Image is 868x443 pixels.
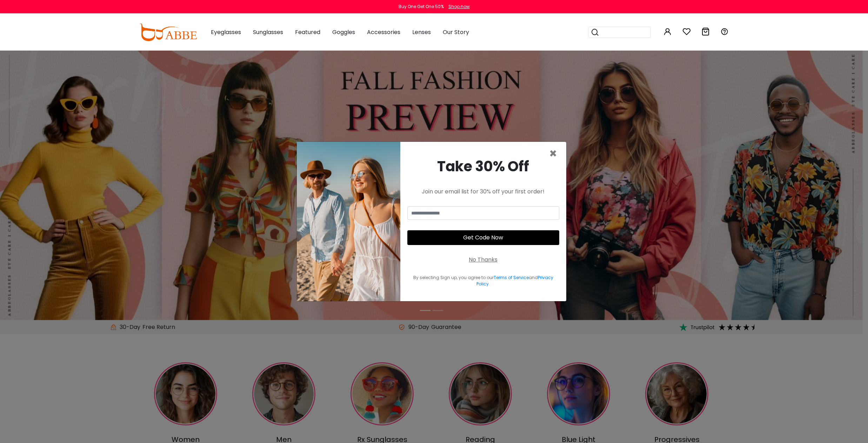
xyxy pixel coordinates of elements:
[367,28,400,36] span: Accessories
[469,256,498,264] div: No Thanks
[494,275,529,280] a: Terms of Service
[139,24,197,41] img: abbeglasses.com
[476,275,553,287] a: Privacy Policy
[297,142,400,301] img: welcome
[549,147,557,160] button: Close
[443,28,469,36] span: Our Story
[399,4,444,10] div: Buy One Get One 50%
[445,4,470,9] a: Shop now
[407,187,559,196] div: Join our email list for 30% off your first order!
[211,28,241,36] span: Eyeglasses
[412,28,431,36] span: Lenses
[332,28,355,36] span: Goggles
[549,145,557,163] span: ×
[295,28,320,36] span: Featured
[448,4,470,10] div: Shop now
[407,230,559,245] button: Get Code Now
[407,156,559,177] div: Take 30% Off
[407,275,559,287] div: By selecting Sign up, you agree to our and .
[253,28,283,36] span: Sunglasses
